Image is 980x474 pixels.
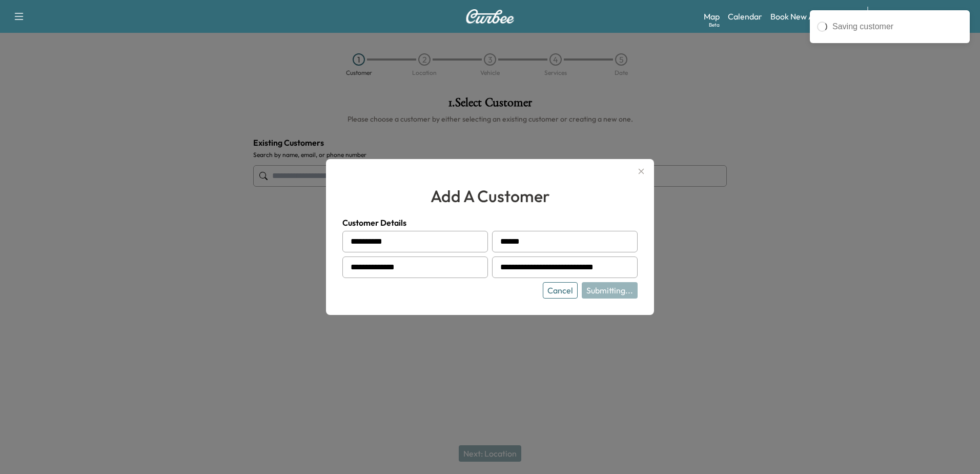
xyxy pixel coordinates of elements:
a: Calendar [728,10,762,23]
div: Saving customer [832,21,963,33]
img: Curbee Logo [465,9,515,24]
h2: add a customer [342,184,638,208]
a: MapBeta [704,10,720,23]
div: Beta [709,21,720,29]
h4: Customer Details [342,216,638,229]
a: Book New Appointment [770,10,857,23]
button: Cancel [543,282,578,299]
